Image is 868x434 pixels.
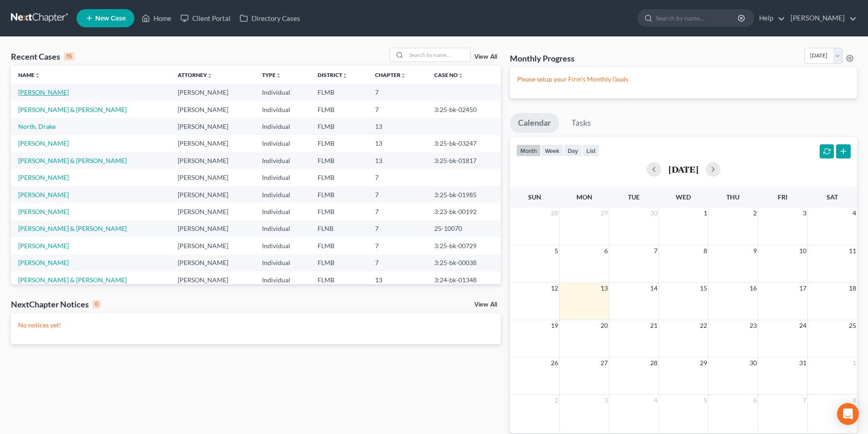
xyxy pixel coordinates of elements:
td: FLMB [310,186,368,203]
td: [PERSON_NAME] [170,203,255,220]
span: 29 [600,208,609,219]
div: Recent Cases [11,51,74,62]
td: 3:25-bk-02450 [427,101,501,118]
td: 7 [368,255,427,271]
span: Thu [726,193,740,201]
td: FLMB [310,255,368,271]
a: Typeunfold_more [262,71,281,78]
td: FLMB [310,169,368,186]
td: [PERSON_NAME] [170,135,255,152]
td: 3:23-bk-00192 [427,203,501,220]
span: 26 [550,357,559,368]
td: Individual [255,220,310,237]
span: 3 [802,208,807,219]
div: NextChapter Notices [11,299,101,310]
a: [PERSON_NAME] & [PERSON_NAME] [18,276,127,284]
td: FLMB [310,118,368,135]
span: 12 [550,283,559,294]
span: 8 [703,245,708,256]
td: 13 [368,135,427,152]
td: [PERSON_NAME] [170,152,255,169]
span: 30 [649,208,658,219]
a: Calendar [510,113,559,133]
td: Individual [255,135,310,152]
button: list [582,144,600,157]
td: FLMB [310,271,368,288]
span: 20 [600,320,609,331]
td: FLNB [310,220,368,237]
span: Sun [528,193,541,201]
span: 30 [749,357,758,368]
span: 9 [752,245,758,256]
span: 2 [752,208,758,219]
input: Search by name... [656,10,739,26]
td: FLMB [310,152,368,169]
td: FLMB [310,135,368,152]
span: Fri [778,193,787,201]
span: 15 [699,283,708,294]
span: New Case [95,15,126,22]
td: 3:25-bk-00038 [427,255,501,271]
span: Tue [628,193,640,201]
div: 15 [64,52,74,61]
i: unfold_more [207,73,212,78]
td: FLMB [310,101,368,118]
a: Attorneyunfold_more [178,71,212,78]
a: [PERSON_NAME] & [PERSON_NAME] [18,106,127,113]
td: 3:25-bk-03247 [427,135,501,152]
span: 10 [798,245,807,256]
span: 1 [852,357,857,368]
a: [PERSON_NAME] [18,208,69,215]
i: unfold_more [35,73,40,78]
button: day [564,144,582,157]
td: 3:24-bk-01348 [427,271,501,288]
a: Case Nounfold_more [434,71,463,78]
span: 17 [798,283,807,294]
input: Search by name... [406,48,470,61]
td: [PERSON_NAME] [170,84,255,101]
span: 16 [749,283,758,294]
span: 6 [752,395,758,406]
a: [PERSON_NAME] & [PERSON_NAME] [18,225,127,232]
p: Please setup your Firm's Monthly Goals [517,75,850,84]
span: 5 [554,245,559,256]
td: Individual [255,84,310,101]
td: FLMB [310,237,368,254]
td: 7 [368,237,427,254]
td: 7 [368,101,427,118]
td: [PERSON_NAME] [170,255,255,271]
span: 31 [798,357,807,368]
td: 7 [368,186,427,203]
td: 3:25-bk-00729 [427,237,501,254]
span: 22 [699,320,708,331]
a: Districtunfold_more [318,71,348,78]
span: 21 [649,320,658,331]
td: 7 [368,220,427,237]
td: 25-10070 [427,220,501,237]
a: [PERSON_NAME] [786,10,857,26]
td: Individual [255,203,310,220]
td: [PERSON_NAME] [170,271,255,288]
td: 7 [368,203,427,220]
td: Individual [255,237,310,254]
h3: Monthly Progress [510,53,575,64]
span: 8 [852,395,857,406]
td: Individual [255,169,310,186]
span: 7 [653,245,658,256]
td: 7 [368,169,427,186]
td: 13 [368,118,427,135]
span: 28 [649,357,658,368]
span: Wed [676,193,691,201]
td: Individual [255,152,310,169]
a: [PERSON_NAME] [18,174,69,181]
td: Individual [255,118,310,135]
span: Mon [576,193,592,201]
span: 11 [848,245,857,256]
span: 13 [600,283,609,294]
span: 28 [550,208,559,219]
a: Tasks [563,113,599,133]
td: FLMB [310,84,368,101]
a: [PERSON_NAME] [18,88,69,96]
a: Client Portal [176,10,235,26]
a: Nameunfold_more [18,71,40,78]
